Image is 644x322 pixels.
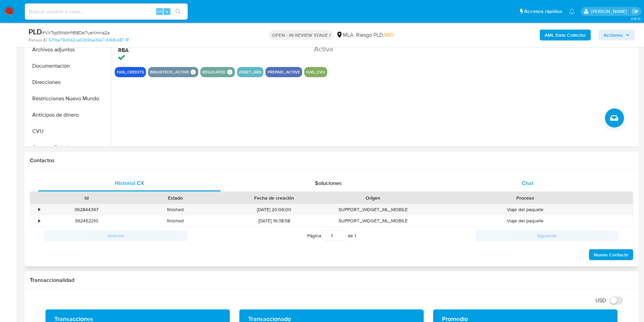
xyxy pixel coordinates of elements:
[26,58,111,74] button: Documentación
[42,29,110,36] span: # VXTqd9WdnfrB8De7ueXmna2a
[49,37,129,43] a: 501be79d042ca03b9be39e7c5f48c487
[524,8,562,15] span: Accesos rápidos
[29,37,47,43] b: Person ID
[589,249,633,260] button: Nuevo Contacto
[26,107,111,123] button: Anticipos de dinero
[329,215,418,226] div: SUPPORT_WIDGET_ML_MOBILE
[239,71,261,73] button: asset_ars
[131,204,220,215] div: finished
[171,7,185,16] button: search-icon
[545,30,586,40] b: AML Data Collector
[47,194,126,201] div: Id
[333,194,413,201] div: Origen
[422,194,628,201] div: Proceso
[599,30,634,40] button: Acciones
[157,8,162,15] span: Alt
[220,215,329,226] div: [DATE] 16:38:58
[117,71,144,73] button: has_credits
[604,30,623,40] span: Acciones
[26,139,111,156] button: Cruces y Relaciones
[225,194,324,201] div: Fecha de creación
[632,8,639,15] a: Salir
[269,30,333,40] p: OPEN - IN REVIEW STAGE I
[631,16,641,21] span: 3.151.0
[30,157,633,164] h1: Contactos
[26,90,111,107] button: Restricciones Nuevo Mundo
[475,230,619,241] button: Siguiente
[42,204,131,215] div: 362844367
[540,30,591,40] button: AML Data Collector
[522,179,533,187] span: Chat
[136,194,215,201] div: Estado
[131,215,220,226] div: finished
[314,44,438,54] dd: Activa
[306,71,325,73] button: has_cvu
[356,31,394,39] span: Riesgo PLD:
[418,204,633,215] div: Viaje del paquete
[38,206,40,213] div: •
[354,232,356,239] span: 1
[268,71,300,73] button: prepaid_active
[384,31,394,39] span: MID
[115,179,144,187] span: Historial CX
[29,26,42,37] b: PLD
[329,204,418,215] div: SUPPORT_WIDGET_ML_MOBILE
[315,179,342,187] span: Soluciones
[26,41,111,58] button: Archivos adjuntos
[25,7,188,16] input: Buscar usuario o caso...
[150,71,189,73] button: insurtech_active
[118,47,242,54] dt: RBA
[594,250,628,259] span: Nuevo Contacto
[202,71,226,73] button: regulated
[166,8,168,15] span: s
[418,215,633,226] div: Viaje del paquete
[38,218,40,224] div: •
[26,123,111,139] button: CVU
[44,230,188,241] button: Anterior
[42,215,131,226] div: 362452210
[336,31,353,39] div: MLA
[220,204,329,215] div: [DATE] 20:06:00
[569,9,575,14] a: Notificaciones
[591,8,629,15] p: rocio.garcia@mercadolibre.com
[307,230,356,241] span: Página de
[26,74,111,90] button: Direcciones
[30,277,633,284] h1: Transaccionalidad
